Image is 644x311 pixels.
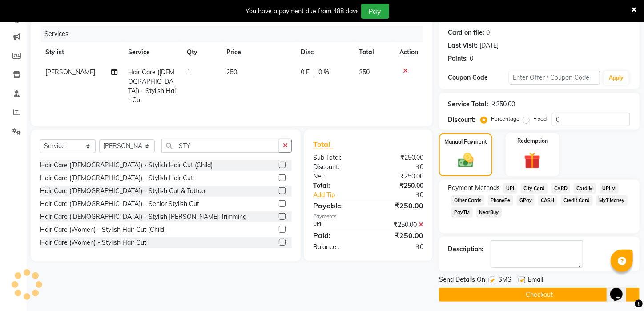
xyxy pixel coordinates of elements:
[354,42,394,62] th: Total
[368,220,430,230] div: ₹250.00
[451,195,484,206] span: Other Cards
[448,28,484,37] div: Card on file:
[479,41,499,50] div: [DATE]
[306,230,368,241] div: Paid:
[226,68,237,76] span: 250
[596,195,628,206] span: MyT Money
[306,162,368,172] div: Discount:
[40,186,205,196] div: Hair Care ([DEMOGRAPHIC_DATA]) - Stylish Cut & Tattoo
[41,26,430,42] div: Services
[314,68,315,77] span: |
[448,115,475,125] div: Discount:
[45,68,95,76] span: [PERSON_NAME]
[551,183,571,194] span: CARD
[448,245,483,254] div: Description:
[517,195,535,206] span: GPay
[509,71,600,85] input: Enter Offer / Coupon Code
[574,183,596,194] span: Card M
[221,42,296,62] th: Price
[448,41,478,50] div: Last Visit:
[359,68,370,76] span: 250
[600,183,619,194] span: UPI M
[448,54,468,63] div: Points:
[313,140,334,149] span: Total
[40,212,246,222] div: Hair Care ([DEMOGRAPHIC_DATA]) - Stylish [PERSON_NAME] Trimming
[470,54,473,63] div: 0
[368,200,430,211] div: ₹250.00
[492,100,515,109] div: ₹250.00
[521,183,548,194] span: City Card
[491,115,519,123] label: Percentage
[528,275,543,286] span: Email
[187,68,190,76] span: 1
[368,162,430,172] div: ₹0
[306,190,378,200] a: Add Tip
[517,137,548,145] label: Redemption
[40,42,123,62] th: Stylist
[368,172,430,181] div: ₹250.00
[368,153,430,162] div: ₹250.00
[361,4,389,19] button: Pay
[306,242,368,252] div: Balance :
[296,42,354,62] th: Disc
[444,138,487,146] label: Manual Payment
[439,275,485,286] span: Send Details On
[40,174,193,183] div: Hair Care ([DEMOGRAPHIC_DATA]) - Stylish Hair Cut
[128,68,176,104] span: Hair Care ([DEMOGRAPHIC_DATA]) - Stylish Hair Cut
[476,207,502,218] span: NearBuy
[123,42,182,62] th: Service
[394,42,423,62] th: Action
[368,242,430,252] div: ₹0
[306,200,368,211] div: Payable:
[486,28,490,37] div: 0
[40,225,166,234] div: Hair Care (Women) - Stylish Hair Cut (Child)
[451,207,473,218] span: PayTM
[181,42,221,62] th: Qty
[538,195,557,206] span: CASH
[448,100,488,109] div: Service Total:
[161,139,279,153] input: Search or Scan
[40,238,146,247] div: Hair Care (Women) - Stylish Hair Cut
[488,195,513,206] span: PhonePe
[533,115,547,123] label: Fixed
[607,275,635,302] iframe: chat widget
[378,190,430,200] div: ₹0
[40,199,199,209] div: Hair Care ([DEMOGRAPHIC_DATA]) - Senior Stylish Cut
[306,153,368,162] div: Sub Total:
[448,183,500,193] span: Payment Methods
[561,195,593,206] span: Credit Card
[453,151,479,170] img: _cash.svg
[498,275,511,286] span: SMS
[439,288,640,302] button: Checkout
[319,68,330,77] span: 0 %
[313,213,423,220] div: Payments
[604,71,629,85] button: Apply
[368,230,430,241] div: ₹250.00
[306,220,368,230] div: UPI
[368,181,430,190] div: ₹250.00
[306,172,368,181] div: Net:
[503,183,517,194] span: UPI
[246,7,359,16] div: You have a payment due from 488 days
[40,161,213,170] div: Hair Care ([DEMOGRAPHIC_DATA]) - Stylish Hair Cut (Child)
[301,68,310,77] span: 0 F
[519,150,546,171] img: _gift.svg
[306,181,368,190] div: Total:
[448,73,509,82] div: Coupon Code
